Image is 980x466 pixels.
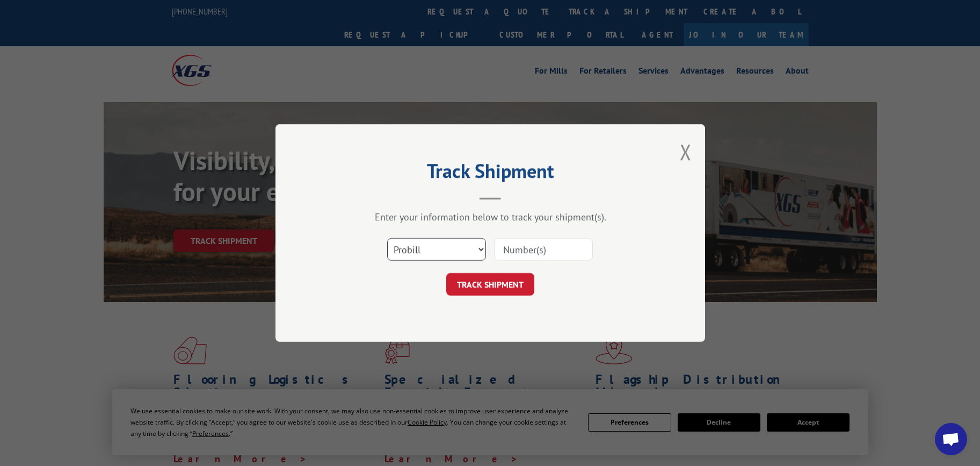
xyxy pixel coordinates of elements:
div: Open chat [935,423,967,455]
h2: Track Shipment [329,163,651,184]
input: Number(s) [494,238,593,261]
button: Close modal [680,138,692,166]
div: Enter your information below to track your shipment(s). [329,211,651,223]
button: TRACK SHIPMENT [446,273,534,296]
